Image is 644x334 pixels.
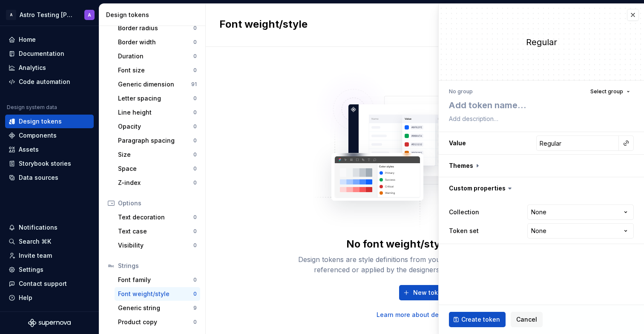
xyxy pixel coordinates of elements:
[106,11,202,19] div: Design tokens
[118,108,193,117] div: Line height
[19,63,46,72] div: Analytics
[115,120,200,133] a: Opacity0
[5,291,94,305] button: Help
[118,290,193,298] div: Font weight/style
[115,148,200,161] a: Size0
[5,235,94,248] button: Search ⌘K
[193,25,197,32] div: 0
[19,131,57,140] div: Components
[115,210,200,224] a: Text decoration0
[399,285,451,300] button: New token
[115,49,200,63] a: Duration0
[193,165,197,172] div: 0
[193,109,197,116] div: 0
[5,221,94,234] button: Notifications
[118,164,193,173] div: Space
[28,319,71,327] svg: Supernova Logo
[20,11,74,19] div: Astro Testing [PERSON_NAME]
[115,78,200,91] a: Generic dimension91
[19,279,67,288] div: Contact support
[115,106,200,119] a: Line height0
[118,24,193,32] div: Border radius
[449,88,473,95] div: No group
[2,6,97,24] button: AAstro Testing [PERSON_NAME]A
[5,129,94,142] a: Components
[118,80,191,89] div: Generic dimension
[5,171,94,184] a: Data sources
[118,241,193,250] div: Visibility
[5,263,94,276] a: Settings
[118,213,193,222] div: Text decoration
[193,319,197,325] div: 0
[413,288,446,297] span: New token
[118,94,193,103] div: Letter spacing
[118,38,193,46] div: Border width
[193,179,197,186] div: 0
[88,12,91,18] div: A
[193,242,197,249] div: 0
[193,95,197,102] div: 0
[6,10,16,20] div: A
[5,277,94,291] button: Contact support
[193,53,197,60] div: 0
[5,33,94,46] a: Home
[118,179,193,187] div: Z-index
[377,311,474,319] a: Learn more about design tokens
[19,145,39,154] div: Assets
[115,301,200,315] a: Generic string9
[19,265,43,274] div: Settings
[289,254,561,275] div: Design tokens are style definitions from your design system, that can be easily referenced or app...
[5,143,94,156] a: Assets
[7,104,57,111] div: Design system data
[115,225,200,238] a: Text case0
[193,137,197,144] div: 0
[219,17,308,33] h2: Font weight/style
[115,21,200,35] a: Border radius0
[115,134,200,147] a: Paragraph spacing0
[19,237,51,246] div: Search ⌘K
[193,214,197,221] div: 0
[19,173,58,182] div: Data sources
[5,157,94,170] a: Storybook stories
[118,318,193,326] div: Product copy
[115,176,200,190] a: Z-index0
[118,136,193,145] div: Paragraph spacing
[118,262,197,270] div: Strings
[118,304,193,312] div: Generic string
[118,122,193,131] div: Opacity
[19,159,71,168] div: Storybook stories
[115,92,200,105] a: Letter spacing0
[439,36,644,48] div: Regular
[19,294,32,302] div: Help
[193,228,197,235] div: 0
[191,81,197,88] div: 91
[115,162,200,176] a: Space0
[19,35,36,44] div: Home
[5,75,94,89] a: Code automation
[346,237,503,251] div: No font weight/style tokens yet
[193,291,197,297] div: 0
[511,312,543,327] button: Cancel
[193,276,197,283] div: 0
[5,115,94,128] a: Design tokens
[115,287,200,301] a: Font weight/style0
[193,123,197,130] div: 0
[5,47,94,60] a: Documentation
[115,63,200,77] a: Font size0
[461,315,500,324] span: Create token
[118,52,193,60] div: Duration
[115,239,200,252] a: Visibility0
[115,35,200,49] a: Border width0
[115,273,200,287] a: Font family0
[118,276,193,284] div: Font family
[118,66,193,75] div: Font size
[19,251,52,260] div: Invite team
[19,223,57,232] div: Notifications
[449,312,506,327] button: Create token
[516,315,537,324] span: Cancel
[5,61,94,75] a: Analytics
[193,67,197,74] div: 0
[193,39,197,46] div: 0
[19,49,64,58] div: Documentation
